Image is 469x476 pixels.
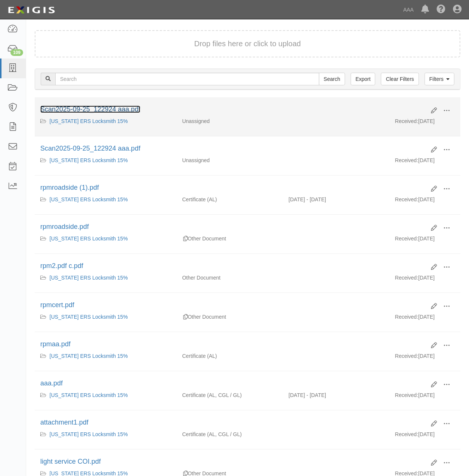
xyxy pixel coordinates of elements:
[50,236,128,242] a: [US_STATE] ERS Locksmith 15%
[395,352,418,360] p: Received:
[176,391,283,399] div: Auto Liability Commercial General Liability / Garage Liability
[40,313,171,321] div: New Mexico ERS Locksmith 15%
[40,262,83,269] a: rpm2.pdf c.pdf
[183,235,188,242] div: Duplicate
[390,391,460,403] div: [DATE]
[437,5,445,14] i: Help Center - Complianz
[40,196,171,203] div: New Mexico ERS Locksmith 15%
[40,235,171,242] div: New Mexico ERS Locksmith 15%
[50,431,128,437] a: [US_STATE] ERS Locksmith 15%
[176,352,283,360] div: Auto Liability
[176,196,283,203] div: Auto Liability
[40,419,88,426] a: attachment1.pdf
[390,352,460,363] div: [DATE]
[40,117,171,125] div: New Mexico ERS Locksmith 15%
[283,157,390,157] div: Effective - Expiration
[176,313,283,321] div: Other Document
[176,117,283,125] div: Unassigned
[40,223,89,230] a: rpmroadside.pdf
[40,274,171,281] div: New Mexico ERS Locksmith 15%
[283,117,390,118] div: Effective - Expiration
[395,235,418,242] p: Received:
[50,314,128,320] a: [US_STATE] ERS Locksmith 15%
[283,431,390,431] div: Effective - Expiration
[50,118,128,124] a: [US_STATE] ERS Locksmith 15%
[319,73,345,85] input: Search
[283,352,390,353] div: Effective - Expiration
[40,418,425,428] div: attachment1.pdf
[425,73,454,85] a: Filters
[40,222,425,232] div: rpmroadside.pdf
[50,392,128,398] a: [US_STATE] ERS Locksmith 15%
[194,38,301,49] button: Drop files here or click to upload
[390,431,460,442] div: [DATE]
[40,457,425,467] div: light service COI.pdf
[50,353,128,359] a: [US_STATE] ERS Locksmith 15%
[283,274,390,274] div: Effective - Expiration
[40,184,99,191] a: rpmroadside (1).pdf
[395,431,418,438] p: Received:
[40,340,425,349] div: rpmaa.pdf
[40,144,425,154] div: Scan2025-09-25_122924 aaa.pdf
[390,274,460,285] div: [DATE]
[40,458,101,465] a: light service COI.pdf
[183,313,188,321] div: Duplicate
[395,196,418,203] p: Received:
[40,431,171,438] div: New Mexico ERS Locksmith 15%
[40,261,425,271] div: rpm2.pdf c.pdf
[40,379,63,387] a: aaa.pdf
[40,340,71,348] a: rpmaa.pdf
[50,196,128,202] a: [US_STATE] ERS Locksmith 15%
[283,470,390,470] div: Effective - Expiration
[395,391,418,399] p: Received:
[40,300,425,310] div: rpmcert.pdf
[40,105,425,114] div: Scan2025-09-25_122924 aaa.pdf
[400,2,418,17] a: AAA
[283,313,390,313] div: Effective - Expiration
[390,313,460,324] div: [DATE]
[6,3,57,17] img: logo-5460c22ac91f19d4615b14bd174203de0afe785f0fc80cf4dbbc73dc1793850b.png
[50,157,128,163] a: [US_STATE] ERS Locksmith 15%
[395,157,418,164] p: Received:
[40,105,140,113] a: Scan2025-09-25_122924 aaa.pdf
[40,183,425,193] div: rpmroadside (1).pdf
[55,73,319,85] input: Search
[351,73,375,85] a: Export
[10,49,23,56] div: 109
[390,157,460,168] div: [DATE]
[395,117,418,125] p: Received:
[176,431,283,438] div: Auto Liability Commercial General Liability / Garage Liability
[40,157,171,164] div: New Mexico ERS Locksmith 15%
[176,157,283,164] div: Unassigned
[390,235,460,246] div: [DATE]
[390,117,460,129] div: [DATE]
[50,275,128,281] a: [US_STATE] ERS Locksmith 15%
[40,145,140,152] a: Scan2025-09-25_122924 aaa.pdf
[390,196,460,207] div: [DATE]
[40,379,425,388] div: aaa.pdf
[381,73,419,85] a: Clear Filters
[40,391,171,399] div: New Mexico ERS Locksmith 15%
[176,274,283,281] div: Other Document
[40,352,171,360] div: New Mexico ERS Locksmith 15%
[395,274,418,281] p: Received:
[283,391,390,399] div: Effective 08/30/2024 - Expiration 08/30/2025
[40,301,74,309] a: rpmcert.pdf
[283,196,390,203] div: Effective 07/08/2025 - Expiration 07/08/2026
[395,313,418,321] p: Received:
[176,235,283,242] div: Other Document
